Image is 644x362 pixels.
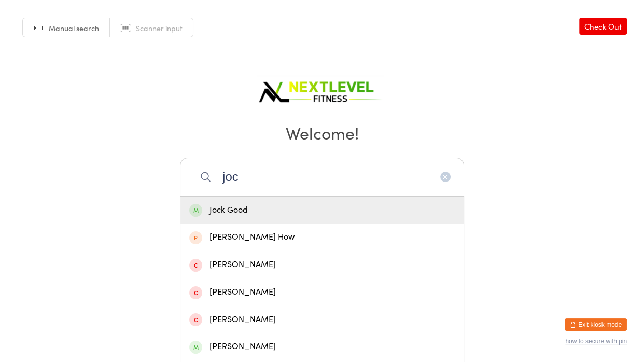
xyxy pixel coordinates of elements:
[257,73,387,106] img: Next Level Fitness
[565,318,627,331] button: Exit kiosk mode
[189,230,455,244] div: [PERSON_NAME] How
[136,23,183,33] span: Scanner input
[579,18,627,35] a: Check Out
[189,203,455,217] div: Jock Good
[180,158,464,196] input: Search
[189,313,455,327] div: [PERSON_NAME]
[189,258,455,272] div: [PERSON_NAME]
[10,121,634,144] h2: Welcome!
[565,338,627,345] button: how to secure with pin
[189,285,455,299] div: [PERSON_NAME]
[49,23,99,33] span: Manual search
[189,340,455,354] div: [PERSON_NAME]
